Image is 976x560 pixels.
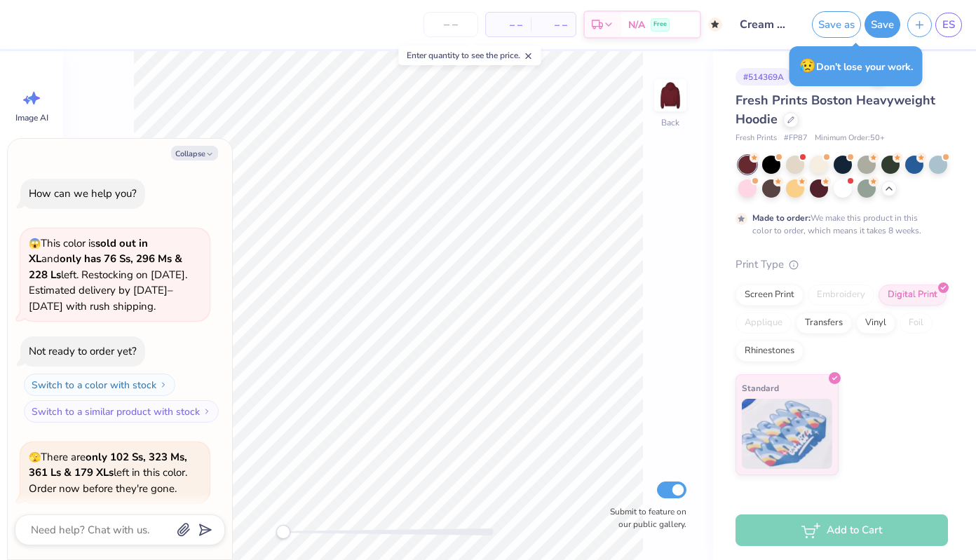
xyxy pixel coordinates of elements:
span: 😱 [29,237,41,250]
div: Enter quantity to see the price. [399,46,541,65]
button: Save as [812,11,861,38]
button: Collapse [171,146,218,161]
div: Accessibility label [276,525,290,539]
span: ES [942,17,955,33]
div: Screen Print [736,285,804,306]
span: Free [653,20,667,29]
img: Switch to a similar product with stock [203,407,211,416]
img: Standard [742,399,832,469]
strong: Made to order: [752,212,811,224]
div: Embroidery [808,285,874,306]
span: This color is and left. Restocking on [DATE]. Estimated delivery by [DATE]–[DATE] with rush shipp... [29,236,187,313]
input: – – [423,12,478,37]
span: Fresh Prints [736,132,777,144]
span: 🫣 [29,451,41,464]
img: Switch to a color with stock [159,381,168,389]
span: – – [494,18,522,32]
div: Applique [736,313,792,334]
img: Back [656,81,684,109]
div: Transfers [796,313,852,334]
span: Image AI [15,112,48,123]
div: # 514369A [736,68,792,86]
button: Switch to a color with stock [24,374,175,396]
div: Back [661,116,679,129]
strong: only has 76 Ss, 296 Ms & 228 Ls [29,252,182,282]
span: # FP87 [784,132,808,144]
label: Submit to feature on our public gallery. [602,505,686,531]
span: Minimum Order: 50 + [815,132,885,144]
button: Save [865,11,900,38]
div: We make this product in this color to order, which means it takes 8 weeks. [752,212,925,237]
input: Untitled Design [729,11,798,39]
div: Rhinestones [736,341,804,362]
div: Don’t lose your work. [789,46,923,86]
div: Vinyl [856,313,895,334]
button: Switch to a similar product with stock [24,400,219,423]
span: N/A [628,18,645,32]
strong: only 102 Ss, 323 Ms, 361 Ls & 179 XLs [29,450,187,480]
span: There are left in this color. Order now before they're gone. [29,450,187,496]
div: Digital Print [879,285,947,306]
span: – – [539,18,567,32]
div: Print Type [736,257,948,273]
span: Fresh Prints Boston Heavyweight Hoodie [736,92,935,128]
div: Not ready to order yet? [29,344,137,358]
span: Standard [742,381,779,395]
div: Foil [900,313,933,334]
a: ES [935,13,962,37]
span: 😥 [799,57,816,75]
div: How can we help you? [29,186,137,200]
